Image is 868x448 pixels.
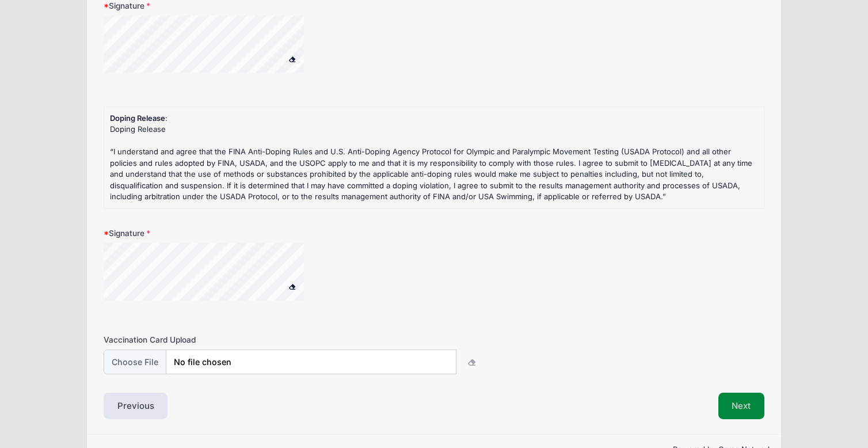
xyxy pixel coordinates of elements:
[110,124,758,203] div: Doping Release “I understand and agree that the FINA Anti-Doping Rules and U.S. Anti-Doping Agenc...
[104,227,324,239] label: Signature
[110,113,165,123] strong: Doping Release
[718,393,765,419] button: Next
[104,334,324,346] label: Vaccination Card Upload
[104,393,168,419] button: Previous
[110,113,758,203] div: :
